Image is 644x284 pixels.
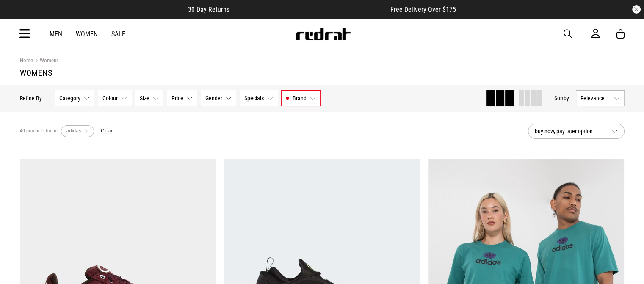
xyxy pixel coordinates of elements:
[102,95,118,102] span: Colour
[246,5,373,14] iframe: Customer reviews powered by Trustpilot
[244,95,264,102] span: Specials
[281,90,321,106] button: Brand
[55,90,94,106] button: Category
[7,3,32,29] button: Open LiveChat chat widget
[20,95,42,102] p: Refine By
[390,6,456,14] span: Free Delivery Over $175
[580,95,611,102] span: Relevance
[528,124,625,139] button: buy now, pay later option
[554,93,569,103] button: Sortby
[81,125,92,137] button: Remove filter
[20,68,625,78] h1: Womens
[101,128,113,135] button: Clear
[20,57,33,63] a: Home
[66,128,81,134] span: adidas
[188,6,229,14] span: 30 Day Returns
[20,128,58,135] span: 40 products found
[240,90,278,106] button: Specials
[171,95,183,102] span: Price
[295,28,351,40] img: Redrat logo
[111,30,125,38] a: Sale
[50,30,62,38] a: Men
[76,30,98,38] a: Women
[201,90,236,106] button: Gender
[59,95,80,102] span: Category
[98,90,132,106] button: Colour
[535,126,605,136] span: buy now, pay later option
[140,95,149,102] span: Size
[135,90,163,106] button: Size
[576,90,625,106] button: Relevance
[205,95,222,102] span: Gender
[564,95,569,102] span: by
[167,90,197,106] button: Price
[33,57,59,65] a: Womens
[293,95,307,102] span: Brand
